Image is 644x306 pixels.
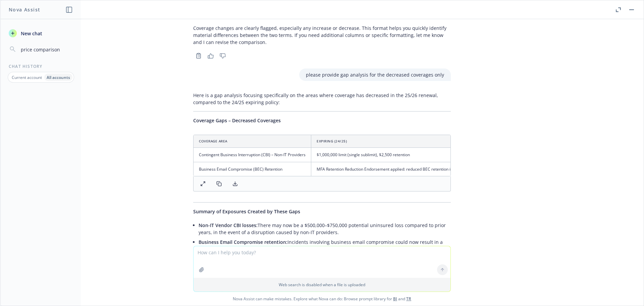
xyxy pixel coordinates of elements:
td: $1,000,000 limit (single sublimit), $2,500 retention [311,148,491,162]
span: Non-IT Vendor CBI losses: [199,222,258,228]
button: Thumbs down [217,51,228,60]
p: Current account [12,75,42,80]
li: There may now be a $500,000–$750,000 potential uninsured loss compared to prior years, in the eve... [199,220,451,237]
td: Contingent Business Interruption (CBI) – Non-IT Providers [194,148,311,162]
span: Nova Assist can make mistakes. Explore what Nova can do: Browse prompt library for and [3,292,641,306]
input: Search chats [19,45,73,54]
a: TR [406,296,411,302]
h1: Nova Assist [9,6,40,13]
div: Chat History [1,63,81,69]
td: Business Email Compromise (BEC) Retention [194,162,311,176]
span: New chat [19,30,42,37]
a: BI [393,296,397,302]
p: Here is a gap analysis focusing specifically on the areas where coverage has decreased in the 25/... [193,92,451,106]
p: Web search is disabled when a file is uploaded [198,282,446,288]
span: Business Email Compromise retention: [199,239,287,245]
span: Coverage Gaps – Decreased Coverages [193,117,281,124]
svg: Copy to clipboard [196,53,202,59]
p: please provide gap analysis for the decreased coverages only [306,71,444,78]
p: All accounts [47,75,70,80]
p: Coverage changes are clearly flagged, especially any increase or decrease. This format helps you ... [193,25,451,46]
th: Coverage Area [194,135,311,148]
button: New chat [6,27,75,39]
li: Incidents involving business email compromise could now result in a $2,500 deductible per event, ... [199,237,451,261]
td: MFA Retention Reduction Endorsement applied: reduced BEC retention if MFA was enabled [311,162,491,176]
span: Summary of Exposures Created by These Gaps [193,208,300,215]
th: Expiring (24/25) [311,135,491,148]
